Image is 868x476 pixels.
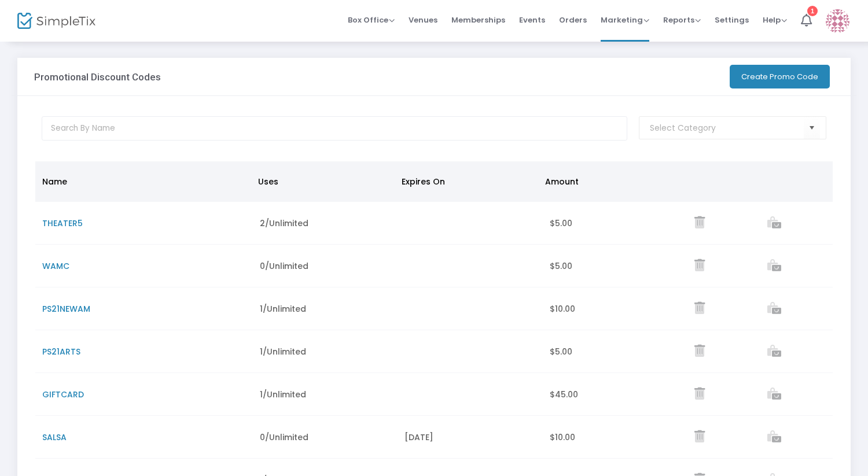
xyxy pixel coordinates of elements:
a: View list of orders which used this promo code. [767,346,781,358]
div: 1 [807,6,818,16]
span: Box Office [348,14,395,25]
span: Help [763,14,787,25]
span: Reports [663,14,701,25]
a: View list of orders which used this promo code. [767,261,781,272]
span: Orders [559,5,587,35]
span: $5.00 [550,346,572,357]
span: WAMC [42,260,69,272]
input: Select Category [650,122,804,134]
a: View list of orders which used this promo code. [767,218,781,230]
span: $10.00 [550,303,575,315]
span: Memberships [451,5,505,35]
span: 1/Unlimited [260,303,306,315]
span: $10.00 [550,431,575,443]
span: $5.00 [550,217,572,229]
h3: Promotional Discount Codes [34,71,161,83]
span: Expires On [402,176,445,187]
span: Marketing [601,14,649,25]
span: Name [42,176,67,187]
span: Settings [715,5,749,35]
a: View list of orders which used this promo code. [767,304,781,315]
span: Amount [545,176,579,187]
a: View list of orders which used this promo code. [767,389,781,401]
span: Uses [258,176,278,187]
span: 1/Unlimited [260,389,306,400]
div: [DATE] [404,431,536,443]
span: $45.00 [550,389,578,400]
span: 0/Unlimited [260,431,308,443]
span: 1/Unlimited [260,346,306,357]
span: 2/Unlimited [260,217,308,229]
span: GIFTCARD [42,389,84,400]
span: PS21NEWAM [42,303,90,315]
span: 0/Unlimited [260,260,308,272]
span: THEATER5 [42,217,83,229]
span: SALSA [42,431,67,443]
span: Events [519,5,545,35]
span: Venues [409,5,437,35]
span: $5.00 [550,260,572,272]
input: Search By Name [42,116,628,141]
button: Select [804,116,820,140]
button: Create Promo Code [730,65,830,88]
a: View list of orders which used this promo code. [767,432,781,444]
span: PS21ARTS [42,346,80,357]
